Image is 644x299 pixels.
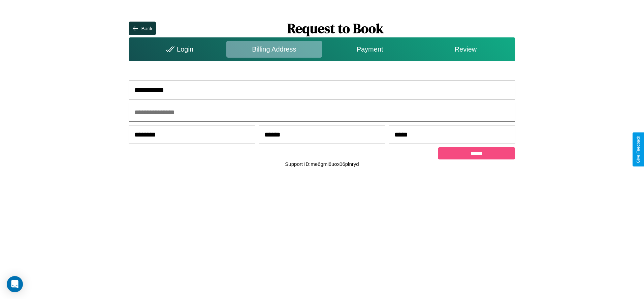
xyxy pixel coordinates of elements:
[418,41,513,58] div: Review
[285,159,359,169] p: Support ID: me6gmi6uox06plnryd
[156,19,515,37] h1: Request to Book
[7,276,23,292] div: Open Intercom Messenger
[141,26,152,31] div: Back
[130,41,226,58] div: Login
[322,41,418,58] div: Payment
[129,22,156,35] button: Back
[226,41,322,58] div: Billing Address
[636,136,641,163] div: Give Feedback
